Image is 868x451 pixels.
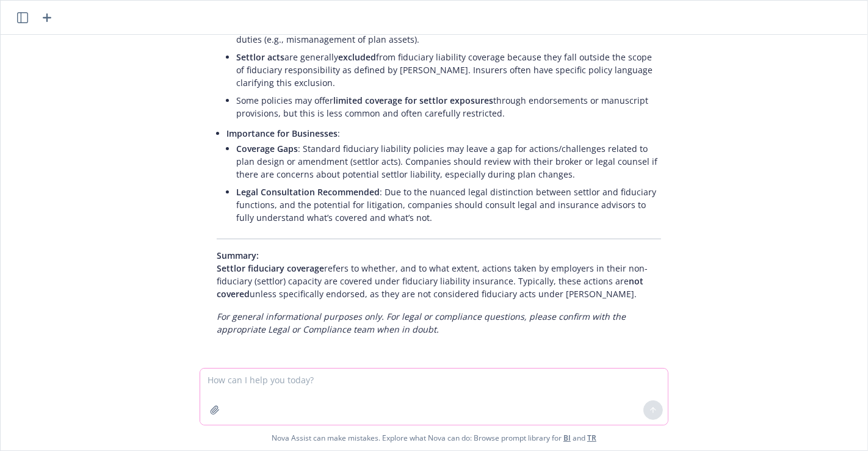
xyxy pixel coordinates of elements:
[236,92,661,122] li: Some policies may offer through endorsements or manuscript provisions, but this is less common an...
[236,51,284,63] span: Settlor acts
[338,51,376,63] span: excluded
[217,250,259,261] span: Summary:
[217,249,661,300] p: refers to whether, and to what extent, actions taken by employers in their non-fiduciary (settlor...
[217,262,324,274] span: Settlor fiduciary coverage
[563,433,571,443] a: BI
[226,128,338,139] span: Importance for Businesses
[236,143,298,154] span: Coverage Gaps
[217,275,643,300] span: not covered
[226,127,661,140] p: :
[236,140,661,183] li: : Standard fiduciary liability policies may leave a gap for actions/challenges related to plan de...
[217,311,626,335] em: For general informational purposes only. For legal or compliance questions, please confirm with t...
[236,48,661,92] li: are generally from fiduciary liability coverage because they fall outside the scope of fiduciary ...
[333,95,493,106] span: limited coverage for settlor exposures
[236,183,661,226] li: : Due to the nuanced legal distinction between settlor and fiduciary functions, and the potential...
[587,433,596,443] a: TR
[236,186,380,198] span: Legal Consultation Recommended
[272,425,596,450] span: Nova Assist can make mistakes. Explore what Nova can do: Browse prompt library for and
